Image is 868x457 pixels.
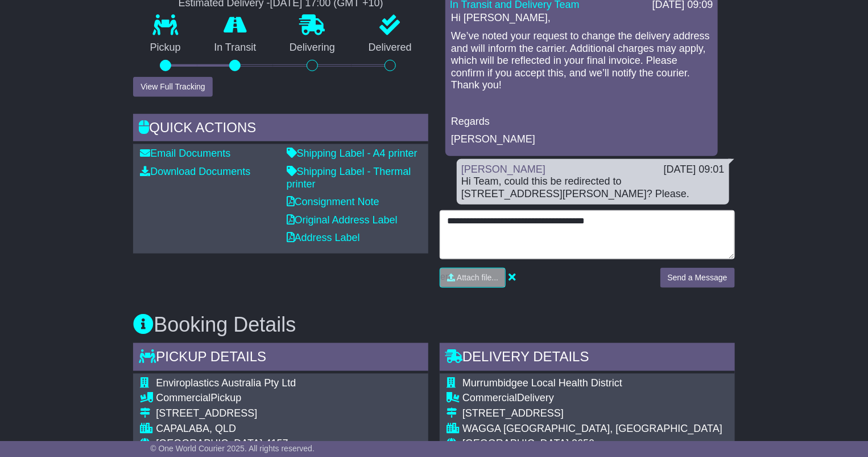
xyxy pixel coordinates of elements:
[451,133,712,146] p: [PERSON_NAME]
[140,148,230,159] a: Email Documents
[462,438,569,449] span: [GEOGRAPHIC_DATA]
[133,114,428,145] div: Quick Actions
[156,392,210,403] span: Commercial
[156,423,329,435] div: CAPALABA, QLD
[462,392,517,403] span: Commercial
[133,77,212,97] button: View Full Tracking
[287,196,379,207] a: Consignment Note
[156,438,262,449] span: [GEOGRAPHIC_DATA]
[462,407,728,420] div: [STREET_ADDRESS]
[273,42,352,54] p: Delivering
[461,176,725,200] div: Hi Team, could this be redirected to [STREET_ADDRESS][PERSON_NAME]? Please.
[133,313,734,336] h3: Booking Details
[664,164,725,176] div: [DATE] 09:01
[150,444,315,453] span: © One World Courier 2025. All rights reserved.
[156,377,296,389] span: Enviroplastics Australia Pty Ltd
[462,392,728,405] div: Delivery
[352,42,428,54] p: Delivered
[287,232,360,243] a: Address Label
[287,166,411,190] a: Shipping Label - Thermal printer
[451,30,712,92] p: We’ve noted your request to change the delivery address and will inform the carrier. Additional c...
[440,343,735,374] div: Delivery Details
[266,438,288,449] span: 4157
[462,377,622,389] span: Murrumbidgee Local Health District
[133,42,197,54] p: Pickup
[461,164,545,175] a: [PERSON_NAME]
[156,392,329,405] div: Pickup
[197,42,273,54] p: In Transit
[462,423,728,435] div: WAGGA [GEOGRAPHIC_DATA], [GEOGRAPHIC_DATA]
[287,214,398,226] a: Original Address Label
[572,438,594,449] span: 2650
[660,268,735,288] button: Send a Message
[133,343,428,374] div: Pickup Details
[287,148,418,159] a: Shipping Label - A4 printer
[451,12,712,25] p: Hi [PERSON_NAME],
[451,116,712,128] p: Regards
[156,407,329,420] div: [STREET_ADDRESS]
[140,166,250,177] a: Download Documents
